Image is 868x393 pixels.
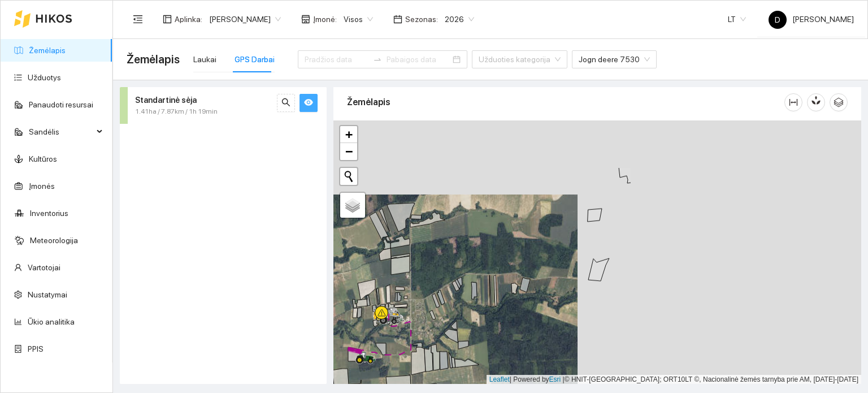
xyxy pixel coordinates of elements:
[30,236,78,245] a: Meteorologija
[373,55,382,64] span: swap-right
[487,375,861,385] div: | Powered by © HNIT-[GEOGRAPHIC_DATA]; ORT10LT ©, Nacionalinė žemės tarnyba prie AM, [DATE]-[DATE]
[209,11,281,28] span: Dovydas Baršauskas
[405,13,438,25] span: Sezonas :
[549,375,561,383] a: Esri
[340,193,365,218] a: Layers
[175,13,202,25] span: Aplinka :
[387,53,450,66] input: Pabaigos data
[163,15,172,24] span: layout
[28,73,61,82] a: Užduotys
[29,182,55,191] a: Įmonės
[563,375,565,383] span: |
[340,168,357,185] button: Initiate a new search
[135,96,197,105] strong: Standartinė sėja
[277,94,295,112] button: search
[313,13,337,25] span: Įmonė :
[345,127,353,141] span: +
[784,93,802,111] button: column-width
[135,106,218,117] span: 1.41ha / 7.87km / 1h 19min
[344,11,373,28] span: Visos
[28,263,60,272] a: Vartotojai
[28,317,75,326] a: Ūkio analitika
[728,11,746,28] span: LT
[29,46,66,55] a: Žemėlapis
[445,11,474,28] span: 2026
[775,11,780,29] span: D
[300,94,318,112] button: eye
[305,53,368,66] input: Pradžios data
[769,15,854,24] span: [PERSON_NAME]
[579,51,650,68] span: Jogn deere 7530
[304,98,313,109] span: eye
[340,126,357,143] a: Zoom in
[785,98,802,107] span: column-width
[133,14,143,24] span: menu-fold
[29,100,93,109] a: Panaudoti resursai
[127,50,180,68] span: Žemėlapis
[193,53,216,66] div: Laukai
[127,8,149,31] button: menu-fold
[345,144,353,158] span: −
[235,53,275,66] div: GPS Darbai
[29,120,93,143] span: Sandėlis
[393,15,402,24] span: calendar
[30,209,68,218] a: Inventorius
[28,290,67,299] a: Nustatymai
[120,87,327,124] div: Standartinė sėja1.41ha / 7.87km / 1h 19minsearcheye
[281,98,290,109] span: search
[373,55,382,64] span: to
[29,154,57,163] a: Kultūros
[340,143,357,160] a: Zoom out
[301,15,310,24] span: shop
[489,375,510,383] a: Leaflet
[347,86,784,118] div: Žemėlapis
[28,344,44,353] a: PPIS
